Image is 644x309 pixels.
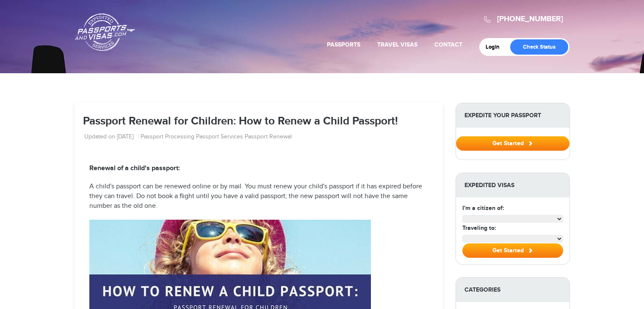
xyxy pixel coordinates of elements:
strong: Renewal of a child's passport: [89,164,180,172]
p: A child's passport can be renewed online or by mail. You must renew your child's passport if it h... [89,182,428,211]
a: Passports [327,41,360,48]
li: Updated on [DATE] [84,133,139,141]
a: Passports & [DOMAIN_NAME] [75,13,135,51]
a: Passport Services [196,133,243,141]
a: Contact [434,41,462,48]
a: Get Started [456,140,569,146]
a: Login [486,44,506,50]
strong: Categories [456,278,569,302]
h1: Passport Renewal for Children: How to Renew a Child Passport! [83,116,434,128]
button: Get Started [462,243,563,258]
a: Passport Renewal [245,133,292,141]
a: Travel Visas [377,41,417,48]
a: [PHONE_NUMBER] [497,14,563,24]
strong: Expedited Visas [456,173,569,197]
button: Get Started [456,136,569,151]
strong: Expedite Your Passport [456,103,569,127]
label: Traveling to: [462,223,496,232]
a: Passport Processing [141,133,194,141]
label: I'm a citizen of: [462,204,504,212]
a: Check Status [510,39,568,55]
